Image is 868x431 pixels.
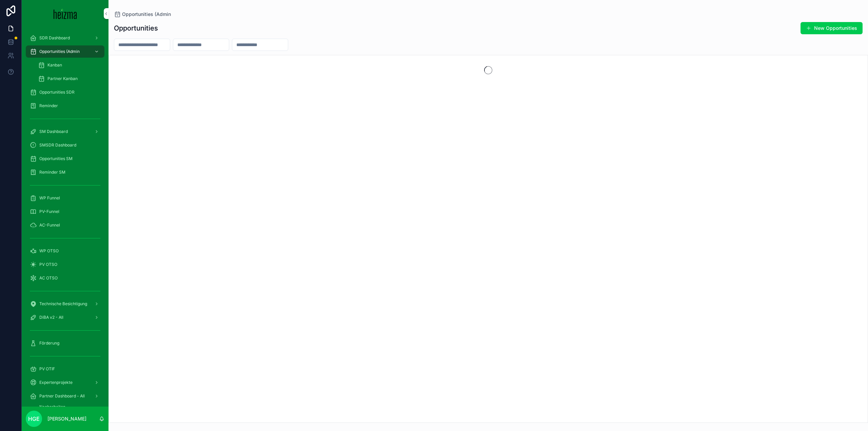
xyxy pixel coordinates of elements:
[39,209,59,214] span: PV-Funnel
[39,156,73,161] span: Opportunities SM
[54,8,77,19] img: App logo
[114,11,171,18] a: Opportunities (Admin
[34,59,104,71] a: Kanban
[39,90,75,95] span: Opportunities SDR
[26,219,104,231] a: AC-Funnel
[39,103,58,109] span: Reminder
[114,23,158,33] h1: Opportunities
[39,393,85,399] span: Partner Dashboard - All
[26,100,104,112] a: Reminder
[39,142,76,148] span: SMSDR Dashboard
[26,390,104,402] a: Partner Dashboard - All
[26,363,104,375] a: PV OTIF
[34,73,104,85] a: Partner Kanban
[26,205,104,218] a: PV-Funnel
[26,311,104,324] a: DiBA v2 - All
[26,245,104,257] a: WP OTSO
[26,337,104,349] a: Förderung
[39,35,70,41] span: SDR Dashboard
[39,340,59,346] span: Förderung
[26,32,104,44] a: SDR Dashboard
[26,166,104,178] a: Reminder SM
[26,153,104,165] a: Opportunities SM
[39,170,65,175] span: Reminder SM
[47,76,78,81] span: Partner Kanban
[26,139,104,151] a: SMSDR Dashboard
[39,380,73,385] span: Expertenprojekte
[26,86,104,98] a: Opportunities SDR
[39,262,57,267] span: PV OTSO
[47,62,62,68] span: Kanban
[26,125,104,138] a: SM Dashboard
[28,415,40,423] span: HGE
[39,49,80,54] span: Opportunities (Admin
[39,222,60,228] span: AC-Funnel
[47,415,86,422] p: [PERSON_NAME]
[26,192,104,204] a: WP Funnel
[26,404,104,416] a: Nacharbeiten (Monteure/Gewerke)
[39,366,55,372] span: PV OTIF
[39,404,98,415] span: Nacharbeiten (Monteure/Gewerke)
[39,195,60,201] span: WP Funnel
[801,22,863,34] button: New Opportunities
[26,258,104,271] a: PV OTSO
[122,11,171,18] span: Opportunities (Admin
[39,315,63,320] span: DiBA v2 - All
[26,272,104,284] a: AC OTSO
[39,248,59,254] span: WP OTSO
[26,376,104,389] a: Expertenprojekte
[39,301,87,307] span: Technische Besichtigung
[22,27,108,407] div: scrollable content
[39,275,58,281] span: AC OTSO
[26,298,104,310] a: Technische Besichtigung
[26,45,104,58] a: Opportunities (Admin
[39,129,68,134] span: SM Dashboard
